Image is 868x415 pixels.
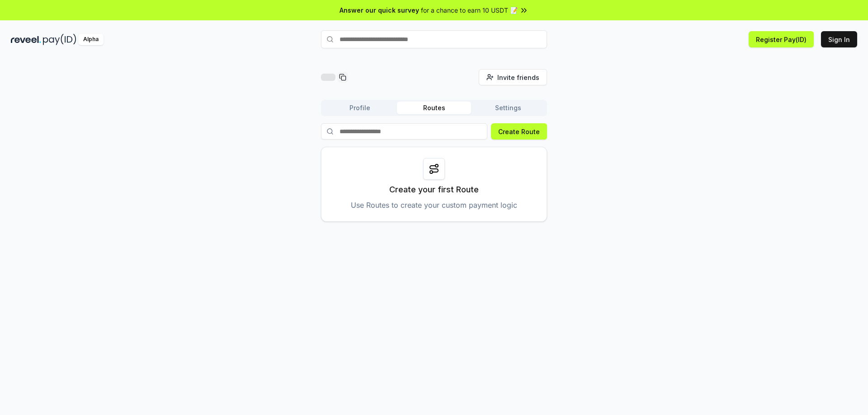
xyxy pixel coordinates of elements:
button: Invite friends [479,69,547,85]
span: Invite friends [497,73,539,82]
button: Routes [397,102,471,114]
button: Sign In [821,31,857,47]
button: Settings [471,102,545,114]
p: Use Routes to create your custom payment logic [351,200,517,210]
button: Create Route [491,123,547,140]
img: pay_id [43,34,76,45]
button: Register Pay(ID) [749,31,814,47]
img: reveel_dark [11,34,41,45]
div: Alpha [78,34,104,45]
button: Profile [323,102,397,114]
span: for a chance to earn 10 USDT 📝 [421,5,518,15]
span: Answer our quick survey [340,5,419,15]
p: Create your first Route [389,183,479,196]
